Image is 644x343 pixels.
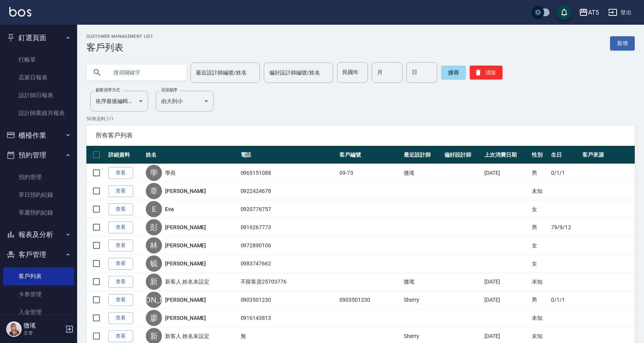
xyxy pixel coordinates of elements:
div: AT5 [588,8,599,17]
button: 搜尋 [441,66,466,79]
td: 男 [530,291,549,309]
a: 查看 [108,185,133,197]
td: 0965151088 [239,164,338,182]
h2: Customer Management List [86,34,153,39]
span: 所有客戶列表 [96,132,625,139]
a: [PERSON_NAME] [165,314,206,322]
a: [PERSON_NAME] [165,260,206,267]
a: 查看 [108,167,133,179]
th: 電話 [239,146,338,164]
th: 詳細資料 [106,146,144,164]
a: 新客人 姓名未設定 [165,278,209,286]
a: 查看 [108,258,133,270]
a: 查看 [108,221,133,233]
button: 櫃檯作業 [3,125,74,145]
th: 上次消費日期 [482,146,530,164]
button: 登出 [605,5,635,20]
div: 章 [146,183,162,199]
td: 微瑤 [402,164,442,182]
button: 報表及分析 [3,225,74,245]
a: 查看 [108,276,133,288]
h3: 客戶列表 [86,42,153,53]
div: 林 [146,237,162,253]
th: 客戶來源 [580,146,635,164]
a: 單週預約紀錄 [3,204,74,221]
a: Eva [165,205,174,213]
a: 學長 [165,169,176,177]
a: 設計師日報表 [3,86,74,104]
th: 姓名 [144,146,238,164]
p: 主管 [24,329,63,336]
th: 偏好設計師 [442,146,483,164]
td: 女 [530,200,549,218]
td: [DATE] [482,164,530,182]
td: 0903501230 [239,291,338,309]
td: Sherry [402,291,442,309]
td: 0920776757 [239,200,338,218]
a: 卡券管理 [3,286,74,303]
td: 不留客資25703776 [239,273,338,291]
td: 0972890106 [239,237,338,255]
img: Logo [9,7,31,17]
div: 新 [146,274,162,290]
div: 依序最後編輯時間 [90,91,148,112]
td: 男 [530,218,549,237]
td: 0/1/1 [549,164,580,182]
label: 顧客排序方式 [96,87,120,93]
h5: 微瑤 [24,322,63,329]
th: 客戶編號 [337,146,402,164]
td: 未知 [530,273,549,291]
button: 預約管理 [3,145,74,165]
button: 客戶管理 [3,245,74,265]
td: 男 [530,164,549,182]
a: 查看 [108,312,133,324]
td: 0/1/1 [549,291,580,309]
td: 79/9/12 [549,218,580,237]
th: 生日 [549,146,580,164]
td: [DATE] [482,273,530,291]
button: save [556,5,572,20]
a: 客戶列表 [3,267,74,285]
td: 0903501230 [337,291,402,309]
a: 入金管理 [3,303,74,321]
th: 最近設計師 [402,146,442,164]
td: 女 [530,255,549,273]
a: 設計師業績月報表 [3,104,74,122]
a: 查看 [108,330,133,342]
a: 查看 [108,294,133,306]
p: 50 筆資料, 1 / 1 [86,115,635,122]
input: 搜尋關鍵字 [108,62,180,83]
td: 未知 [530,309,549,327]
label: 呈現順序 [161,87,177,93]
a: 單日預約紀錄 [3,186,74,204]
div: 學 [146,165,162,181]
a: 查看 [108,240,133,252]
a: 店家日報表 [3,69,74,86]
div: E [146,201,162,217]
button: 清除 [470,66,502,79]
a: [PERSON_NAME] [165,242,206,249]
div: 廖 [146,310,162,326]
a: 新增 [610,36,635,51]
a: 打帳單 [3,51,74,69]
div: 由大到小 [156,91,214,112]
div: 毓 [146,255,162,272]
button: AT5 [576,5,602,20]
a: 預約管理 [3,168,74,186]
td: [DATE] [482,291,530,309]
a: 查看 [108,203,133,215]
td: 0922424678 [239,182,338,200]
div: 彭 [146,219,162,235]
a: 新客人 姓名未設定 [165,332,209,340]
td: 09-73 [337,164,402,182]
a: [PERSON_NAME] [165,296,206,304]
td: 未知 [530,182,549,200]
button: 釘選頁面 [3,28,74,48]
img: Person [6,321,22,337]
div: [PERSON_NAME] [146,292,162,308]
td: 0916143813 [239,309,338,327]
td: 女 [530,237,549,255]
td: 0916267773 [239,218,338,237]
th: 性別 [530,146,549,164]
a: [PERSON_NAME] [165,223,206,231]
